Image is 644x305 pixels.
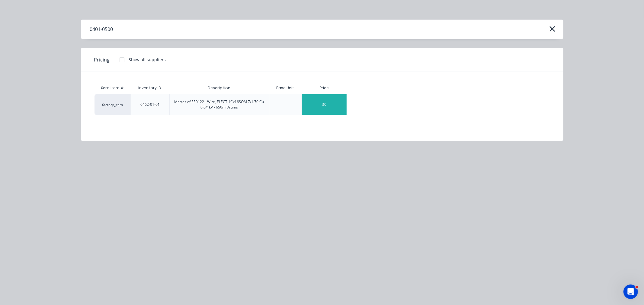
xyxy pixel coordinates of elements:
[302,94,347,115] div: $0
[175,99,264,110] div: Metres of EE0122 - Wire, ELECT 1Cx16SQM 7/1.70 Cu 0.6/1kV - 650m Drums
[302,82,347,94] div: Price
[90,26,113,33] div: 0401-0500
[129,56,166,63] div: Show all suppliers
[95,94,131,115] div: factory_item
[140,102,160,107] div: 0462-01-01
[203,80,235,96] div: Description
[623,285,638,299] iframe: Intercom live chat
[134,80,166,96] div: Inventory ID
[95,82,131,94] div: Xero Item #
[94,56,110,63] span: Pricing
[271,80,299,96] div: Base Unit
